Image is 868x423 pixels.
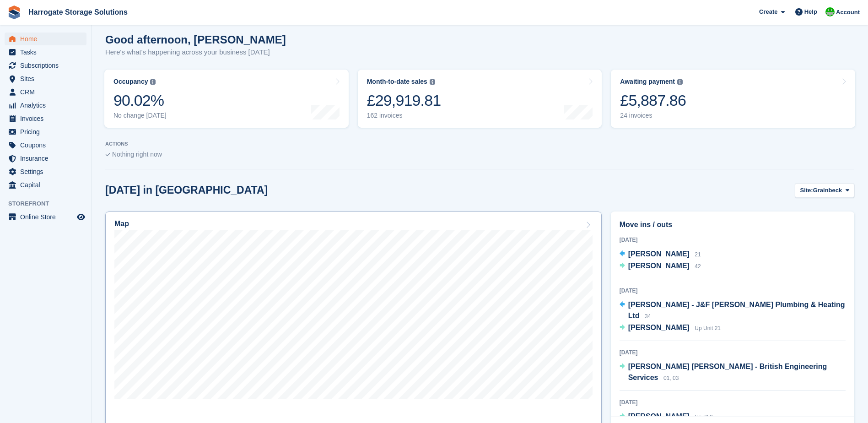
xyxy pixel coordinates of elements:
[611,70,855,128] a: Awaiting payment £5,887.86 24 invoices
[114,220,129,228] h2: Map
[113,91,167,110] div: 90.02%
[20,72,75,85] span: Sites
[104,70,349,128] a: Occupancy 90.02% No change [DATE]
[628,363,827,381] span: [PERSON_NAME] [PERSON_NAME] - British Engineering Services
[663,375,679,381] span: 01, 03
[5,86,86,98] a: menu
[367,112,441,119] div: 162 invoices
[105,153,110,157] img: blank_slate_check_icon-ba018cac091ee9be17c0a81a6c232d5eb81de652e7a59be601be346b1b6ddf79.svg
[628,301,845,320] span: [PERSON_NAME] - J&F [PERSON_NAME] Plumbing & Heating Ltd
[825,7,835,16] img: Lee and Michelle Depledge
[795,183,854,198] button: Site: Grainbeck
[5,33,86,45] a: menu
[75,211,86,222] a: Preview store
[677,79,683,85] img: icon-info-grey-7440780725fd019a000dd9b08b2336e03edf1995a4989e88bcd33f0948082b44.svg
[620,219,846,230] h2: Move ins / outs
[5,139,86,152] a: menu
[20,125,75,138] span: Pricing
[367,78,427,86] div: Month-to-date sales
[620,348,846,357] div: [DATE]
[20,59,75,72] span: Subscriptions
[105,47,286,58] p: Here's what's happening across your business [DATE]
[20,211,75,223] span: Online Store
[20,139,75,152] span: Coupons
[5,165,86,178] a: menu
[695,414,712,420] span: Up Bl 2
[628,250,690,258] span: [PERSON_NAME]
[367,91,441,110] div: £29,919.81
[113,78,148,86] div: Occupancy
[5,211,86,223] a: menu
[105,141,854,147] p: ACTIONS
[5,125,86,138] a: menu
[105,184,268,196] h2: [DATE] in [GEOGRAPHIC_DATA]
[5,112,86,125] a: menu
[7,5,21,19] img: stora-icon-8386f47178a22dfd0bd8f6a31ec36ba5ce8667c1dd55bd0f319d3a0aa187defe.svg
[804,7,817,16] span: Help
[620,78,675,86] div: Awaiting payment
[20,99,75,112] span: Analytics
[5,179,86,191] a: menu
[20,112,75,125] span: Invoices
[20,179,75,191] span: Capital
[620,361,846,384] a: [PERSON_NAME] [PERSON_NAME] - British Engineering Services 01, 03
[620,322,721,334] a: [PERSON_NAME] Up Unit 21
[112,151,162,158] span: Nothing right now
[25,5,131,20] a: Harrogate Storage Solutions
[20,86,75,98] span: CRM
[620,287,846,295] div: [DATE]
[5,99,86,112] a: menu
[645,313,651,320] span: 34
[150,79,156,85] img: icon-info-grey-7440780725fd019a000dd9b08b2336e03edf1995a4989e88bcd33f0948082b44.svg
[620,249,701,260] a: [PERSON_NAME] 21
[113,112,167,119] div: No change [DATE]
[695,263,701,270] span: 42
[800,186,813,195] span: Site:
[695,325,721,331] span: Up Unit 21
[20,46,75,59] span: Tasks
[620,299,846,322] a: [PERSON_NAME] - J&F [PERSON_NAME] Plumbing & Heating Ltd 34
[620,112,686,119] div: 24 invoices
[5,72,86,85] a: menu
[358,70,602,128] a: Month-to-date sales £29,919.81 162 invoices
[5,59,86,72] a: menu
[759,7,777,16] span: Create
[620,398,846,407] div: [DATE]
[620,260,701,272] a: [PERSON_NAME] 42
[628,262,690,270] span: [PERSON_NAME]
[620,411,713,423] a: [PERSON_NAME] Up Bl 2
[5,152,86,165] a: menu
[620,236,846,244] div: [DATE]
[813,186,842,195] span: Grainbeck
[430,79,435,85] img: icon-info-grey-7440780725fd019a000dd9b08b2336e03edf1995a4989e88bcd33f0948082b44.svg
[20,152,75,165] span: Insurance
[836,8,860,17] span: Account
[5,46,86,59] a: menu
[105,33,286,46] h1: Good afternoon, [PERSON_NAME]
[628,412,690,420] span: [PERSON_NAME]
[695,251,701,258] span: 21
[8,199,91,208] span: Storefront
[620,91,686,110] div: £5,887.86
[20,33,75,45] span: Home
[20,165,75,178] span: Settings
[628,324,690,331] span: [PERSON_NAME]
